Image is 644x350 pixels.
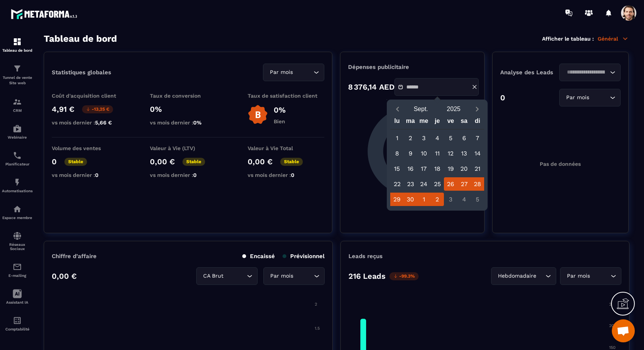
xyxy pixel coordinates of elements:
[565,272,591,280] span: Par mois
[248,157,273,166] p: 0,00 €
[150,119,227,126] p: vs mois dernier :
[13,37,22,46] img: formation
[150,157,175,166] p: 0,00 €
[417,177,430,191] div: 24
[404,116,417,129] div: ma
[13,231,22,240] img: social-network
[242,253,275,260] p: Encaissé
[404,102,437,116] button: Open months overlay
[274,118,286,124] p: Bien
[2,108,33,113] p: CRM
[291,172,294,178] span: 0
[390,177,404,191] div: 22
[471,177,484,191] div: 28
[13,204,22,214] img: automations
[64,158,87,166] p: Stable
[44,33,117,44] h3: Tableau de bord
[268,68,294,77] span: Par mois
[315,326,320,331] tspan: 1.5
[564,93,591,102] span: Par mois
[2,92,33,118] a: formationformationCRM
[559,64,621,81] div: Search for option
[540,161,581,167] p: Pas de données
[390,162,404,175] div: 15
[201,272,225,280] span: CA Brut
[274,105,286,114] p: 0%
[430,162,444,175] div: 18
[542,36,594,42] p: Afficher le tableau :
[404,131,417,145] div: 2
[2,162,33,166] p: Planificateur
[280,158,303,166] p: Stable
[2,273,33,278] p: E-mailing
[430,131,444,145] div: 4
[430,193,444,206] div: 2
[13,151,22,160] img: scheduler
[2,242,33,251] p: Réseaux Sociaux
[2,31,33,58] a: formationformationTableau de bord
[390,104,404,114] button: Previous month
[95,119,112,126] span: 5,66 €
[196,267,258,285] div: Search for option
[2,58,33,92] a: formationformationTunnel de vente Site web
[444,116,457,129] div: ve
[444,162,457,175] div: 19
[52,93,128,99] p: Coût d'acquisition client
[457,177,471,191] div: 27
[268,272,295,280] span: Par mois
[404,147,417,160] div: 9
[248,172,324,178] p: vs mois dernier :
[417,131,430,145] div: 3
[404,193,417,206] div: 30
[444,147,457,160] div: 12
[348,253,383,260] p: Leads reçus
[193,119,202,126] span: 0%
[2,172,33,199] a: automationsautomationsAutomatisations
[2,257,33,283] a: emailemailE-mailing
[390,131,484,206] div: Calendar days
[417,147,430,160] div: 10
[348,64,476,70] p: Dépenses publicitaire
[13,64,22,73] img: formation
[2,327,33,331] p: Comptabilité
[389,272,419,280] p: -99.3%
[2,216,33,220] p: Espace membre
[471,131,484,145] div: 7
[150,172,227,178] p: vs mois dernier :
[182,158,205,166] p: Stable
[471,147,484,160] div: 14
[294,68,312,77] input: Search for option
[248,145,324,151] p: Valeur à Vie Total
[11,7,80,21] img: logo
[2,283,33,310] a: Assistant IA
[13,124,22,133] img: automations
[295,272,312,280] input: Search for option
[560,267,621,285] div: Search for option
[390,193,404,206] div: 29
[457,131,471,145] div: 6
[390,116,484,206] div: Calendar wrapper
[500,69,560,76] p: Analyse des Leads
[612,319,635,342] div: Ouvrir le chat
[150,105,227,114] p: 0%
[491,267,556,285] div: Search for option
[457,193,471,206] div: 4
[609,345,616,350] tspan: 150
[2,48,33,52] p: Tableau de bord
[591,93,608,102] input: Search for option
[348,271,386,281] p: 216 Leads
[457,162,471,175] div: 20
[2,226,33,257] a: social-networksocial-networkRéseaux Sociaux
[404,177,417,191] div: 23
[437,102,470,116] button: Open years overlay
[598,35,629,42] p: Général
[2,310,33,337] a: accountantaccountantComptabilité
[471,193,484,206] div: 5
[52,119,128,126] p: vs mois dernier :
[150,145,227,151] p: Valeur à Vie (LTV)
[471,162,484,175] div: 21
[2,75,33,86] p: Tunnel de vente Site web
[248,93,324,99] p: Taux de satisfaction client
[13,262,22,271] img: email
[390,147,404,160] div: 8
